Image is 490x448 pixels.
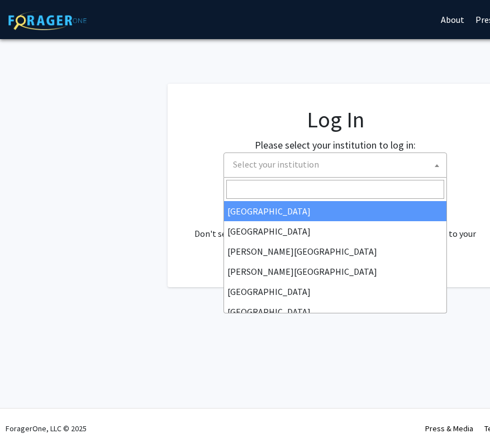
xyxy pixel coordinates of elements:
[255,137,416,152] label: Please select your institution to log in:
[224,241,446,261] li: [PERSON_NAME][GEOGRAPHIC_DATA]
[6,409,87,448] div: ForagerOne, LLC © 2025
[425,423,473,433] a: Press & Media
[224,201,446,221] li: [GEOGRAPHIC_DATA]
[190,200,481,254] div: No account? . Don't see your institution? about bringing ForagerOne to your institution.
[224,282,446,302] li: [GEOGRAPHIC_DATA]
[223,152,447,178] span: Select your institution
[443,398,482,440] iframe: Chat
[226,180,444,199] input: Search
[224,302,446,322] li: [GEOGRAPHIC_DATA]
[224,221,446,241] li: [GEOGRAPHIC_DATA]
[224,261,446,282] li: [PERSON_NAME][GEOGRAPHIC_DATA]
[229,153,446,176] span: Select your institution
[190,106,481,133] h1: Log In
[233,159,319,170] span: Select your institution
[8,11,87,30] img: ForagerOne Logo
